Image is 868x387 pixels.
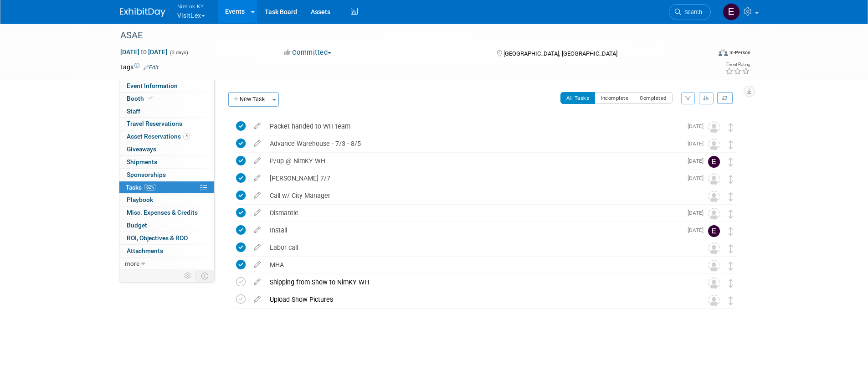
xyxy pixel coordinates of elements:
span: 4 [183,133,190,140]
i: Move task [729,158,733,166]
td: Tags [120,62,159,72]
a: Event Information [119,80,214,92]
button: Completed [634,92,673,104]
span: ROI, Objectives & ROO [127,234,188,242]
span: Tasks [126,184,156,191]
img: Elizabeth Griffin [723,3,740,21]
a: edit [249,278,265,286]
a: Tasks82% [119,181,214,194]
img: Unassigned [708,277,720,289]
span: [DATE] [688,140,708,147]
span: Asset Reservations [127,133,190,140]
span: [DATE] [688,227,708,233]
button: Incomplete [595,92,634,104]
img: Unassigned [708,243,720,254]
i: Move task [729,210,733,218]
img: Unassigned [708,139,720,150]
img: Elizabeth Griffin [708,156,720,168]
a: more [119,258,214,270]
a: edit [249,139,265,148]
button: Committed [281,48,335,57]
button: New Task [228,92,270,107]
div: [PERSON_NAME] 7/7 [265,170,682,186]
a: Asset Reservations4 [119,130,214,143]
i: Move task [729,140,733,149]
div: ASAE [117,27,697,44]
div: Advance Warehouse - 7/3 - 8/5 [265,136,682,151]
span: Attachments [127,247,163,254]
span: 82% [144,184,156,191]
i: Move task [729,192,733,201]
a: edit [249,243,265,252]
td: Toggle Event Tabs [195,270,214,282]
img: Elizabeth Griffin [708,225,720,237]
img: Unassigned [708,121,720,133]
a: Search [669,4,711,20]
i: Move task [729,175,733,184]
span: Event Information [127,82,178,89]
div: Dismantle [265,205,682,221]
img: Format-Inperson.png [719,49,728,56]
div: Call w/ City Manager [265,188,690,203]
a: Playbook [119,194,214,206]
img: Unassigned [708,294,720,306]
a: edit [249,157,265,165]
img: ExhibitDay [120,8,165,17]
span: Booth [127,95,154,102]
span: [DATE] [688,175,708,181]
img: Unassigned [708,260,720,272]
a: ROI, Objectives & ROO [119,232,214,244]
a: Attachments [119,245,214,257]
span: Travel Reservations [127,120,182,127]
a: edit [249,191,265,200]
img: Unassigned [708,173,720,185]
div: Event Format [657,47,751,61]
a: Booth [119,93,214,105]
div: Install [265,222,682,238]
span: [DATE] [688,158,708,164]
span: to [139,48,148,56]
span: Search [681,9,702,15]
a: Budget [119,219,214,232]
div: Shipping from Show to NimKY WH [265,274,690,290]
a: edit [249,226,265,234]
button: All Tasks [560,92,596,104]
span: Staff [127,108,140,115]
td: Personalize Event Tab Strip [180,270,196,282]
i: Move task [729,244,733,253]
span: Giveaways [127,145,156,153]
div: P/up @ NimKY WH [265,153,682,169]
span: Misc. Expenses & Credits [127,209,198,216]
div: In-Person [729,49,750,56]
i: Move task [729,227,733,236]
i: Move task [729,296,733,305]
img: Unassigned [708,191,720,202]
a: edit [249,209,265,217]
span: [GEOGRAPHIC_DATA], [GEOGRAPHIC_DATA] [503,50,617,57]
i: Booth reservation complete [148,96,153,101]
img: Unassigned [708,208,720,220]
a: Giveaways [119,143,214,155]
span: [DATE] [688,210,708,216]
a: edit [249,122,265,130]
a: Shipments [119,156,214,168]
div: Labor call [265,240,690,255]
i: Move task [729,262,733,270]
span: Nimlok KY [177,1,205,11]
div: Packet handed to WH team [265,119,682,134]
span: more [125,260,139,267]
a: edit [249,174,265,182]
span: (3 days) [169,50,188,56]
i: Move task [729,279,733,288]
a: edit [249,261,265,269]
a: Staff [119,105,214,118]
span: [DATE] [DATE] [120,48,168,56]
i: Move task [729,123,733,132]
a: Refresh [717,92,733,104]
a: Edit [144,64,159,71]
a: edit [249,295,265,304]
span: Shipments [127,158,157,165]
div: Upload Show Pictures [265,292,690,307]
div: Event Rating [725,62,750,67]
span: Sponsorships [127,171,166,178]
